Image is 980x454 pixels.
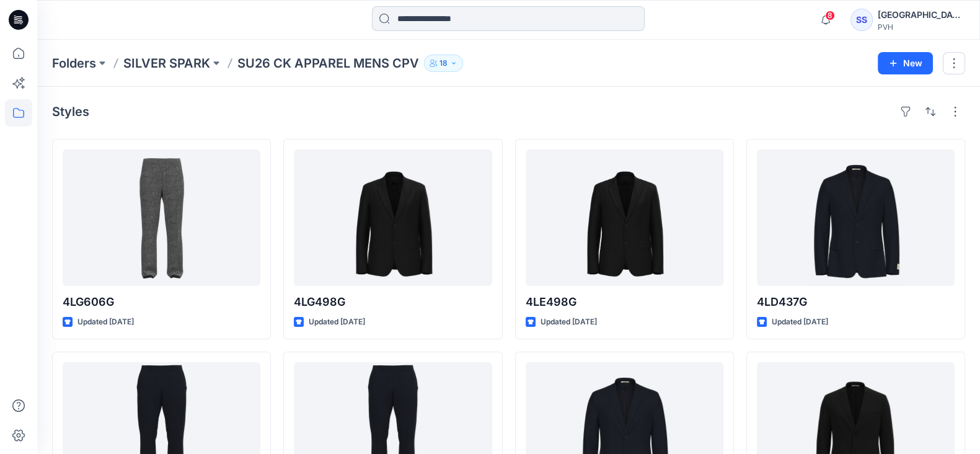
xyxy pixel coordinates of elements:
[63,149,260,286] a: 4LG606G
[52,104,89,119] h4: Styles
[850,9,873,31] div: SS
[757,149,955,286] a: 4LD437G
[237,55,419,72] p: SU26 CK APPAREL MENS CPV
[878,7,965,22] div: [GEOGRAPHIC_DATA]
[878,22,965,32] div: PVH
[825,11,835,20] span: 8
[123,55,210,72] a: SILVER SPARK
[52,55,96,72] a: Folders
[77,316,134,329] p: Updated [DATE]
[439,56,448,70] p: 18
[526,293,723,311] p: 4LE498G
[526,149,723,286] a: 4LE498G
[878,52,933,74] button: New
[294,149,492,286] a: 4LG498G
[294,293,492,311] p: 4LG498G
[772,316,828,329] p: Updated [DATE]
[309,316,365,329] p: Updated [DATE]
[63,293,260,311] p: 4LG606G
[757,293,955,311] p: 4LD437G
[424,55,463,72] button: 18
[541,316,597,329] p: Updated [DATE]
